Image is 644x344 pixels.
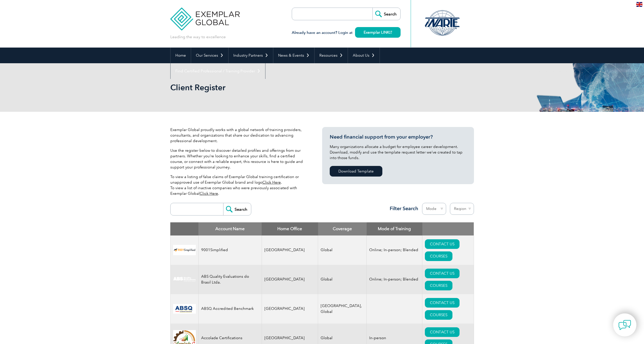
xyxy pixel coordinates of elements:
td: Online; In-person; Blended [367,265,422,294]
a: About Us [348,48,380,63]
a: Home [171,48,191,63]
td: [GEOGRAPHIC_DATA], Global [318,294,367,324]
p: Many organizations allocate a budget for employee career development. Download, modify and use th... [330,144,466,161]
td: Online; In-person; Blended [367,235,422,265]
a: Industry Partners [228,48,273,63]
a: Find Certified Professional / Training Provider [171,63,265,79]
td: Global [318,265,367,294]
a: News & Events [273,48,314,63]
td: Global [318,235,367,265]
a: CONTACT US [425,298,460,308]
a: COURSES [425,310,452,320]
h2: Client Register [170,83,383,92]
a: Resources [315,48,348,63]
img: en [636,2,642,7]
input: Search [223,203,251,215]
a: COURSES [425,281,452,290]
th: Mode of Training: activate to sort column ascending [367,222,422,235]
p: Leading the way to excellence [170,34,226,40]
td: [GEOGRAPHIC_DATA] [262,265,318,294]
a: Click Here [262,180,281,185]
h3: Already have an account? Login at [292,30,401,36]
th: Coverage: activate to sort column ascending [318,222,367,235]
td: ABS Quality Evaluations do Brasil Ltda. [198,265,262,294]
a: CONTACT US [425,239,460,249]
img: open_square.png [389,31,392,34]
td: [GEOGRAPHIC_DATA] [262,235,318,265]
h3: Filter Search [387,205,418,212]
a: Download Template [330,166,382,177]
img: c92924ac-d9bc-ea11-a814-000d3a79823d-logo.jpg [173,277,196,282]
th: Home Office: activate to sort column ascending [262,222,318,235]
td: 9001Simplified [198,235,262,265]
h3: Need financial support from your employer? [330,134,466,140]
th: : activate to sort column ascending [422,222,474,235]
a: COURSES [425,251,452,261]
p: Use the register below to discover detailed profiles and offerings from our partners. Whether you... [170,148,307,170]
img: 37c9c059-616f-eb11-a812-002248153038-logo.png [173,245,196,255]
p: To view a listing of false claims of Exemplar Global training certification or unapproved use of ... [170,174,307,196]
a: CONTACT US [425,327,460,337]
input: Search [372,8,400,20]
td: [GEOGRAPHIC_DATA] [262,294,318,324]
a: Our Services [191,48,228,63]
a: CONTACT US [425,269,460,278]
p: Exemplar Global proudly works with a global network of training providers, consultants, and organ... [170,127,307,144]
a: Click Here [200,191,218,196]
td: ABSQ Accredited Benchmark [198,294,262,324]
img: contact-chat.png [618,319,631,331]
a: Exemplar LINK [355,27,401,38]
img: cc24547b-a6e0-e911-a812-000d3a795b83-logo.png [173,304,196,314]
th: Account Name: activate to sort column descending [198,222,262,235]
